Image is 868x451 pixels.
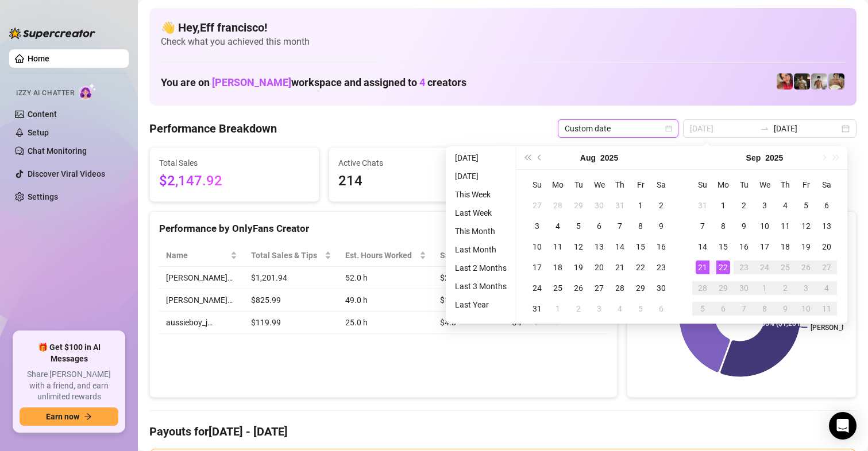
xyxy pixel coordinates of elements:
[547,174,568,195] th: Mo
[159,289,244,312] td: [PERSON_NAME]…
[758,240,771,254] div: 17
[609,298,630,319] td: 2025-09-04
[551,219,565,233] div: 4
[754,278,775,298] td: 2025-10-01
[572,261,585,274] div: 19
[530,281,544,295] div: 24
[820,302,834,316] div: 11
[775,216,796,236] td: 2025-09-11
[159,312,244,334] td: aussieboy_j…
[345,249,417,262] div: Est. Hours Worked
[716,261,730,274] div: 22
[654,219,668,233] div: 9
[568,174,589,195] th: Tu
[527,298,547,319] td: 2025-08-31
[816,236,837,257] td: 2025-09-20
[758,219,771,233] div: 10
[734,257,754,278] td: 2025-09-23
[527,216,547,236] td: 2025-08-03
[654,302,668,316] div: 6
[737,261,751,274] div: 23
[713,278,734,298] td: 2025-09-29
[796,216,816,236] td: 2025-09-12
[551,240,565,254] div: 11
[775,298,796,319] td: 2025-10-09
[589,236,609,257] td: 2025-08-13
[799,281,813,295] div: 3
[433,312,505,334] td: $4.8
[692,195,713,216] td: 2025-08-31
[737,302,751,316] div: 7
[592,240,606,254] div: 13
[634,199,647,212] div: 1
[778,219,792,233] div: 11
[760,124,769,133] span: swap-right
[159,267,244,289] td: [PERSON_NAME]…
[778,240,792,254] div: 18
[774,122,839,135] input: End date
[251,249,322,262] span: Total Sales & Tips
[630,174,651,195] th: Fr
[696,240,709,254] div: 14
[568,216,589,236] td: 2025-08-05
[734,236,754,257] td: 2025-09-16
[565,120,672,137] span: Custom date
[592,261,606,274] div: 20
[613,240,627,254] div: 14
[737,281,751,295] div: 30
[20,369,118,403] span: Share [PERSON_NAME] with a friend, and earn unlimited rewards
[600,146,618,169] button: Choose a year
[419,76,425,88] span: 4
[778,261,792,274] div: 25
[775,195,796,216] td: 2025-09-04
[527,278,547,298] td: 2025-08-24
[450,243,511,256] li: Last Month
[440,249,489,262] span: Sales / Hour
[630,298,651,319] td: 2025-09-05
[734,278,754,298] td: 2025-09-30
[799,261,813,274] div: 26
[161,20,845,36] h4: 👋 Hey, Eff francisco !
[572,302,585,316] div: 2
[20,407,118,426] button: Earn nowarrow-right
[734,195,754,216] td: 2025-09-02
[568,195,589,216] td: 2025-07-29
[551,199,565,212] div: 28
[799,219,813,233] div: 12
[794,73,810,90] img: Tony
[690,122,755,135] input: Start date
[796,236,816,257] td: 2025-09-19
[16,88,74,99] span: Izzy AI Chatter
[651,216,672,236] td: 2025-08-09
[568,298,589,319] td: 2025-09-02
[696,219,709,233] div: 7
[716,240,730,254] div: 15
[572,281,585,295] div: 26
[777,73,793,90] img: Vanessa
[28,110,57,119] a: Content
[811,73,827,90] img: aussieboy_j
[630,216,651,236] td: 2025-08-08
[816,257,837,278] td: 2025-09-27
[450,151,511,165] li: [DATE]
[592,302,606,316] div: 3
[551,281,565,295] div: 25
[775,278,796,298] td: 2025-10-02
[28,192,58,201] a: Settings
[820,199,834,212] div: 6
[338,170,489,192] span: 214
[765,146,783,169] button: Choose a year
[665,125,672,132] span: calendar
[212,76,291,88] span: [PERSON_NAME]
[609,174,630,195] th: Th
[692,216,713,236] td: 2025-09-07
[166,249,228,262] span: Name
[775,174,796,195] th: Th
[654,199,668,212] div: 2
[758,199,771,212] div: 3
[244,289,338,312] td: $825.99
[338,267,433,289] td: 52.0 h
[716,199,730,212] div: 1
[84,413,92,421] span: arrow-right
[799,199,813,212] div: 5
